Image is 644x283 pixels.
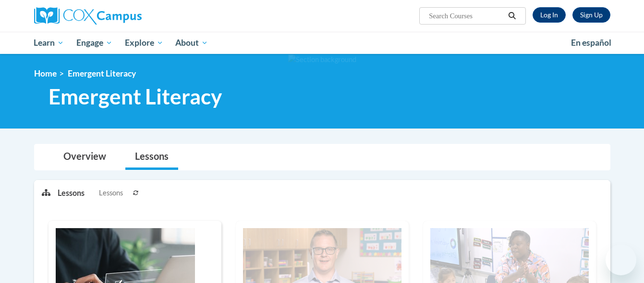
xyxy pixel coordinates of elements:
[571,38,611,48] span: En español
[169,32,214,54] a: About
[125,144,178,170] a: Lessons
[34,7,217,25] a: Cox Campus
[28,32,71,54] a: Learn
[533,7,566,23] a: Log In
[34,68,57,78] a: Home
[288,54,356,65] img: Section background
[68,68,136,78] span: Emergent Literacy
[606,244,636,275] iframe: Button to launch messaging window
[76,37,112,49] span: Engage
[54,144,116,170] a: Overview
[34,7,142,25] img: Cox Campus
[34,37,64,49] span: Learn
[572,7,610,23] a: Register
[505,10,519,22] button: Search
[125,37,163,49] span: Explore
[49,84,222,109] span: Emergent Literacy
[175,37,208,49] span: About
[70,32,119,54] a: Engage
[20,32,625,54] div: Main menu
[58,188,85,198] p: Lessons
[99,188,123,198] span: Lessons
[119,32,170,54] a: Explore
[565,33,618,53] a: En español
[428,10,505,22] input: Search Courses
